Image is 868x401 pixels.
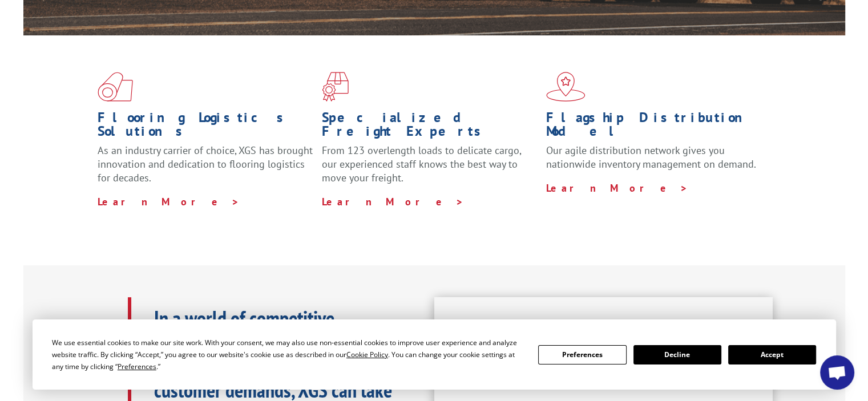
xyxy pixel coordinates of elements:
div: We use essential cookies to make our site work. With your consent, we may also use non-essential ... [52,337,524,372]
a: Learn More > [98,195,240,208]
button: Decline [633,345,721,364]
h1: Flagship Distribution Model [546,111,762,144]
h1: Specialized Freight Experts [322,111,538,144]
div: Open chat [820,355,854,390]
a: Learn More > [546,181,688,195]
span: Preferences [118,362,156,371]
span: Cookie Policy [346,350,388,359]
img: xgs-icon-total-supply-chain-intelligence-red [98,72,133,102]
span: As an industry carrier of choice, XGS has brought innovation and dedication to flooring logistics... [98,144,313,184]
img: xgs-icon-focused-on-flooring-red [322,72,349,102]
img: xgs-icon-flagship-distribution-model-red [546,72,586,102]
span: Our agile distribution network gives you nationwide inventory management on demand. [546,144,756,171]
p: From 123 overlength loads to delicate cargo, our experienced staff knows the best way to move you... [322,144,538,195]
button: Accept [728,345,816,364]
a: Learn More > [322,195,464,208]
h1: Flooring Logistics Solutions [98,111,313,144]
div: Cookie Consent Prompt [33,319,836,390]
button: Preferences [538,345,626,364]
